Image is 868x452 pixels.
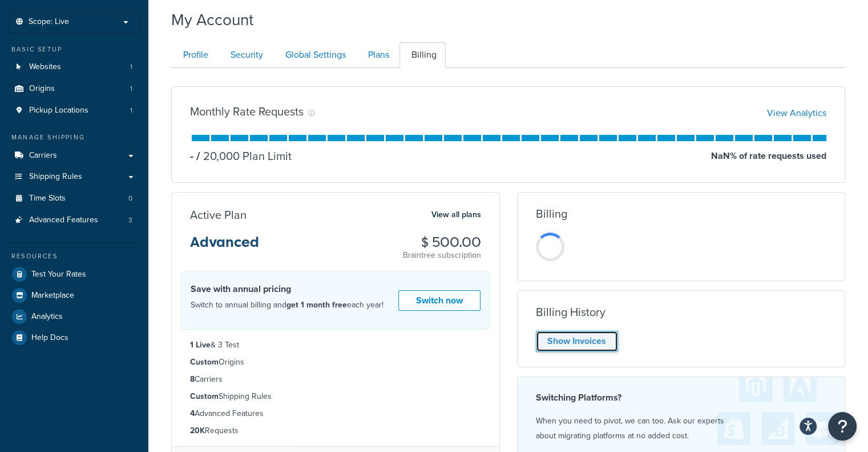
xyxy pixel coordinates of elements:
[196,147,200,165] span: /
[29,106,88,115] span: Pickup Locations
[9,100,140,121] li: Pickup Locations
[190,390,481,403] li: Shipping Rules
[193,148,292,164] p: 20,000 Plan Limit
[9,327,140,348] a: Help Docs
[190,339,211,351] strong: 1 Live
[190,148,193,164] p: -
[403,235,481,250] h3: $ 500.00
[191,298,383,313] p: Switch to annual billing and each year!
[9,57,140,78] li: Websites
[128,194,132,203] span: 0
[190,105,304,118] h3: Monthly Rate Requests
[171,9,253,31] h1: My Account
[190,235,259,259] h3: Advanced
[29,62,61,72] span: Websites
[9,264,140,285] a: Test Your Rates
[130,62,132,72] span: 1
[403,250,481,261] p: Braintree subscription
[9,251,140,261] div: Resources
[828,412,857,441] button: Open Resource Center
[190,425,481,437] li: Requests
[536,207,567,220] h3: Billing
[9,78,140,99] a: Origins 1
[399,42,446,68] a: Billing
[190,425,205,437] strong: 20K
[9,100,140,121] a: Pickup Locations 1
[29,17,69,27] span: Scope: Live
[29,84,55,94] span: Origins
[190,356,219,368] strong: Custom
[190,407,195,419] strong: 4
[9,210,140,231] a: Advanced Features 3
[190,339,481,351] li: & 3 Test
[29,215,98,225] span: Advanced Features
[31,333,68,343] span: Help Docs
[536,391,827,405] h4: Switching Platforms?
[191,282,383,296] h4: Save with annual pricing
[9,133,140,142] div: Manage Shipping
[31,291,74,301] span: Marketplace
[190,373,195,385] strong: 8
[190,390,219,402] strong: Custom
[536,331,618,352] a: Show Invoices
[130,84,132,94] span: 1
[9,188,140,209] li: Time Slots
[9,210,140,231] li: Advanced Features
[711,148,826,164] p: NaN % of rate requests used
[9,306,140,327] a: Analytics
[128,215,132,225] span: 3
[536,306,605,318] h3: Billing History
[190,209,247,221] h3: Active Plan
[29,151,57,161] span: Carriers
[9,285,140,306] a: Marketplace
[29,172,82,182] span: Shipping Rules
[398,290,481,311] a: Switch now
[190,356,481,369] li: Origins
[31,270,86,279] span: Test Your Rates
[536,414,827,443] p: When you need to pivot, we can too. Ask our experts about migrating platforms at no added cost.
[29,194,66,203] span: Time Slots
[286,299,347,311] strong: get 1 month free
[130,106,132,115] span: 1
[9,57,140,78] a: Websites 1
[9,45,140,54] div: Basic Setup
[190,373,481,386] li: Carriers
[31,312,63,322] span: Analytics
[9,188,140,209] a: Time Slots 0
[356,42,398,68] a: Plans
[431,207,481,222] a: View all plans
[9,166,140,187] a: Shipping Rules
[767,106,826,119] a: View Analytics
[219,42,272,68] a: Security
[273,42,355,68] a: Global Settings
[190,407,481,420] li: Advanced Features
[171,42,217,68] a: Profile
[9,78,140,99] li: Origins
[9,145,140,166] a: Carriers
